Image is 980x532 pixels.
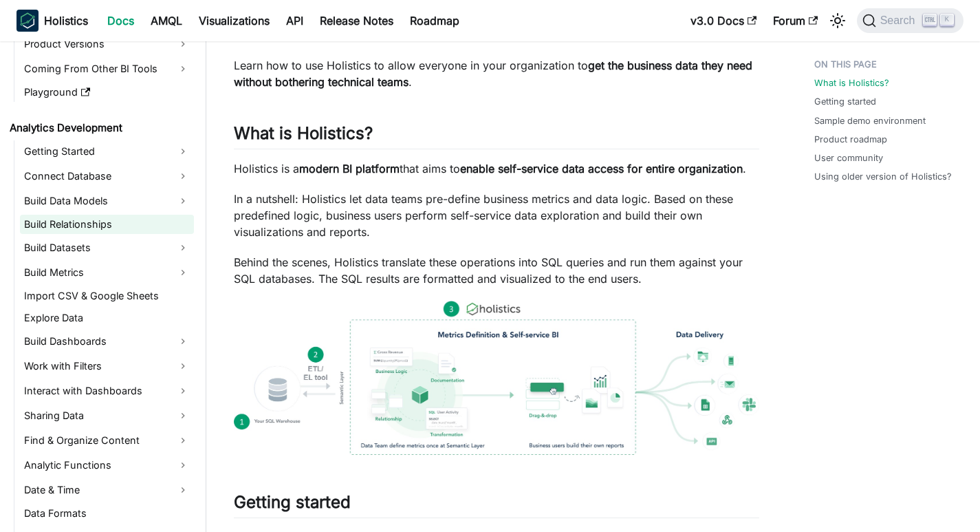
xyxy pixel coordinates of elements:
[20,429,194,451] a: Find & Organize Content
[299,162,400,175] strong: modern BI platform
[814,133,887,146] a: Product roadmap
[765,10,826,32] a: Forum
[17,10,88,32] a: HolisticsHolistics
[20,58,194,80] a: Coming From Other BI Tools
[460,162,743,175] strong: enable self-service data access for entire organization
[20,355,194,377] a: Work with Filters
[20,237,194,259] a: Build Datasets
[234,160,759,177] p: Holistics is a that aims to .
[234,191,759,240] p: In a nutshell: Holistics let data teams pre-define business metrics and data logic. Based on thes...
[312,10,402,32] a: Release Notes
[234,301,759,455] img: How Holistics fits in your Data Stack
[20,479,194,501] a: Date & Time
[20,330,194,352] a: Build Dashboards
[814,170,952,183] a: Using older version of Holistics?
[20,215,194,234] a: Build Relationships
[814,95,876,108] a: Getting started
[190,10,278,32] a: Visualizations
[44,12,88,29] b: Holistics
[20,504,194,523] a: Data Formats
[814,114,926,127] a: Sample demo environment
[234,57,759,90] p: Learn how to use Holistics to allow everyone in your organization to .
[814,76,889,89] a: What is Holistics?
[17,10,39,32] img: Holistics
[99,10,142,32] a: Docs
[20,286,194,306] a: Import CSV & Google Sheets
[20,308,194,328] a: Explore Data
[20,83,194,102] a: Playground
[234,123,759,149] h2: What is Holistics?
[20,140,194,162] a: Getting Started
[682,10,765,32] a: v3.0 Docs
[20,165,194,187] a: Connect Database
[402,10,468,32] a: Roadmap
[6,118,194,138] a: Analytics Development
[20,405,194,427] a: Sharing Data
[20,380,194,402] a: Interact with Dashboards
[814,151,883,164] a: User community
[827,10,849,32] button: Switch between dark and light mode (currently light mode)
[20,262,194,284] a: Build Metrics
[20,33,194,55] a: Product Versions
[857,8,963,33] button: Search (Ctrl+K)
[20,454,194,476] a: Analytic Functions
[20,190,194,212] a: Build Data Models
[234,254,759,287] p: Behind the scenes, Holistics translate these operations into SQL queries and run them against you...
[278,10,312,32] a: API
[876,14,924,27] span: Search
[940,14,954,26] kbd: K
[234,492,759,518] h2: Getting started
[142,10,190,32] a: AMQL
